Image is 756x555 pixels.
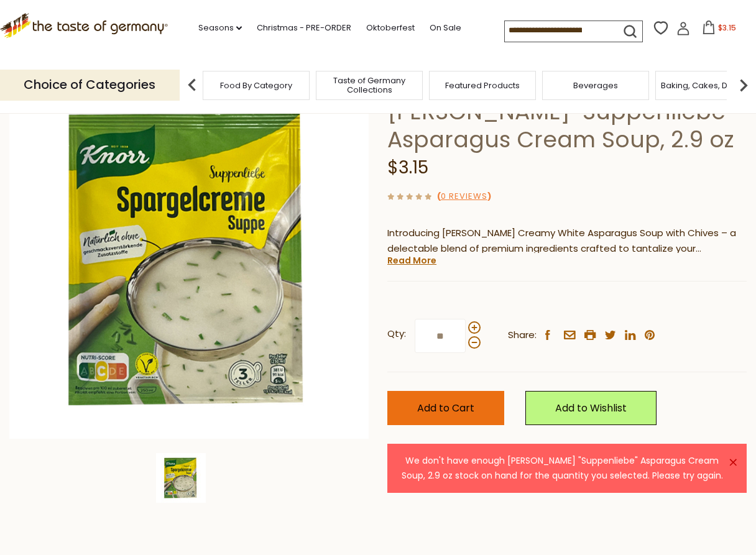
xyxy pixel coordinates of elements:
img: Knorr Spargelcreme suppe [9,80,369,439]
a: Oktoberfest [366,21,415,35]
button: $3.15 [693,21,745,39]
div: We don't have enough [PERSON_NAME] "Suppenliebe" Asparagus Cream Soup, 2.9 oz stock on hand for t... [397,454,727,483]
a: On Sale [430,21,461,35]
img: next arrow [731,73,756,98]
a: 0 Reviews [441,190,487,203]
h1: [PERSON_NAME] "Suppenliebe" Asparagus Cream Soup, 2.9 oz [387,98,747,154]
button: Add to Cart [387,391,504,425]
img: previous arrow [180,73,205,98]
a: Food By Category [220,81,292,90]
a: Add to Wishlist [525,391,657,425]
a: Beverages [573,81,618,90]
a: Read More [387,254,436,267]
span: Share: [508,328,537,343]
span: ( ) [437,190,491,202]
strong: Qty: [387,326,406,342]
a: × [729,459,737,466]
a: Featured Products [445,81,520,90]
a: Christmas - PRE-ORDER [257,21,351,35]
a: Seasons [198,21,242,35]
span: Add to Cart [417,401,474,415]
span: Introducing [PERSON_NAME] Creamy White Asparagus Soup with Chives – a delectable blend of premium... [387,226,736,270]
span: $3.15 [387,155,428,180]
a: Taste of Germany Collections [320,76,419,94]
input: Qty: [415,319,466,353]
img: Knorr Spargelcreme suppe [156,453,206,503]
span: $3.15 [718,22,736,33]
